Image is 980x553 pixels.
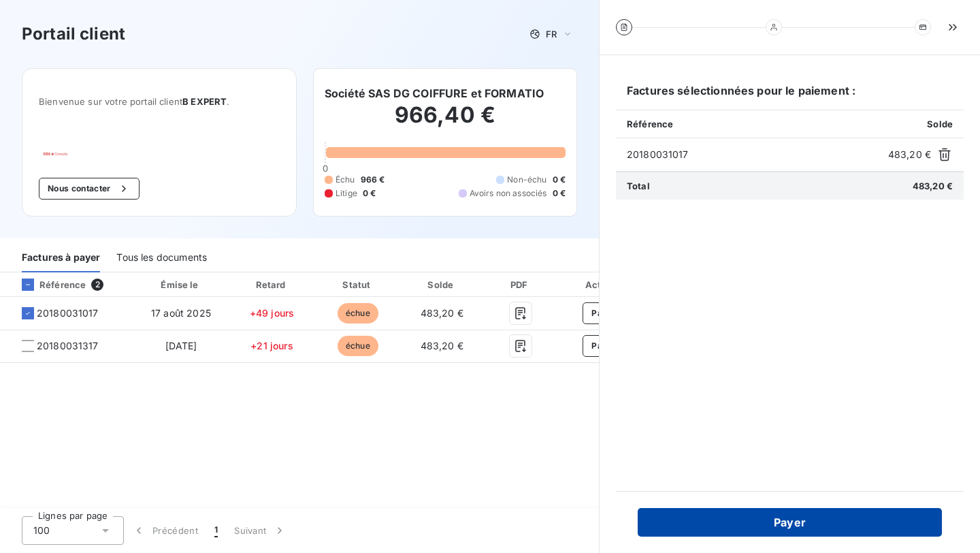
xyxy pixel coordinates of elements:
div: PDF [486,278,555,291]
span: Avoirs non associés [470,187,547,200]
div: Factures à payer [22,244,100,272]
h6: Factures sélectionnées pour le paiement : [616,82,964,110]
span: échue [338,303,378,323]
button: Payer [638,508,942,537]
span: B EXPERT [182,96,227,107]
span: FR [546,29,557,39]
span: 20180031317 [37,339,99,353]
div: Référence [11,279,86,291]
span: Échu [336,174,355,186]
span: Solde [927,118,953,129]
span: 0 € [553,174,566,186]
h3: Portail client [22,22,125,46]
button: Nous contacter [39,178,140,200]
span: 0 [323,163,328,174]
span: Total [627,180,650,191]
span: 483,20 € [421,307,463,319]
span: +49 jours [250,307,294,319]
span: échue [338,336,378,356]
span: 20180031017 [37,306,99,320]
span: 17 août 2025 [151,307,211,319]
div: Émise le [136,278,225,291]
span: 483,20 € [913,180,953,191]
div: Tous les documents [116,244,207,272]
button: 1 [206,516,226,545]
span: Non-échu [507,174,546,186]
span: Litige [336,187,357,200]
button: Payer [583,302,625,324]
button: Suivant [226,516,295,545]
h6: Société SAS DG COIFFURE et FORMATIO [325,85,544,101]
img: Company logo [39,148,126,156]
span: 1 [214,524,218,537]
div: Statut [318,278,397,291]
button: Précédent [124,516,206,545]
span: 966 € [361,174,385,186]
button: Payer [583,335,625,357]
span: Bienvenue sur votre portail client . [39,96,280,107]
span: 483,20 € [888,148,931,161]
span: 0 € [363,187,376,200]
span: 2 [91,279,103,291]
div: Solde [403,278,480,291]
span: 100 [33,524,50,537]
span: 20180031017 [627,148,883,161]
h2: 966,40 € [325,101,566,142]
div: Retard [231,278,313,291]
span: +21 jours [250,340,293,351]
span: [DATE] [165,340,197,351]
span: 0 € [553,187,566,200]
span: 483,20 € [421,340,463,351]
div: Actions [561,278,647,291]
span: Référence [627,118,673,129]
